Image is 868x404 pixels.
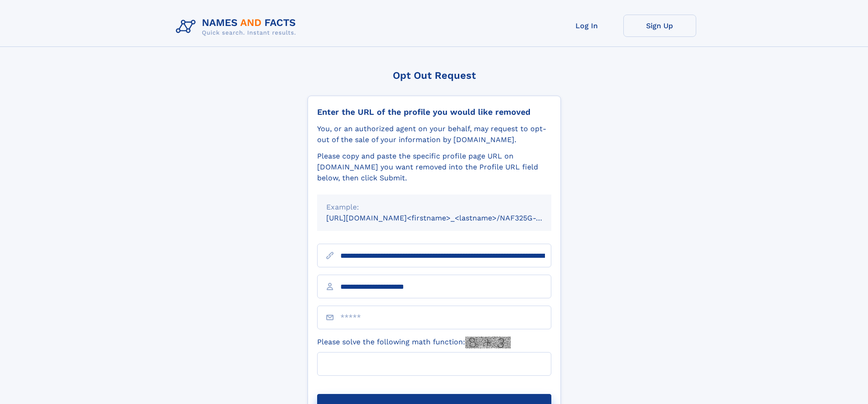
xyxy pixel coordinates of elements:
[317,337,511,348] label: Please solve the following math function:
[317,151,551,184] div: Please copy and paste the specific profile page URL on [DOMAIN_NAME] you want removed into the Pr...
[308,70,561,81] div: Opt Out Request
[326,202,542,213] div: Example:
[623,15,696,37] a: Sign Up
[317,107,551,117] div: Enter the URL of the profile you would like removed
[172,15,303,39] img: Logo Names and Facts
[317,123,551,145] div: You, or an authorized agent on your behalf, may request to opt-out of the sale of your informatio...
[550,15,623,37] a: Log In
[326,214,569,222] small: [URL][DOMAIN_NAME]<firstname>_<lastname>/NAF325G-xxxxxxxx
